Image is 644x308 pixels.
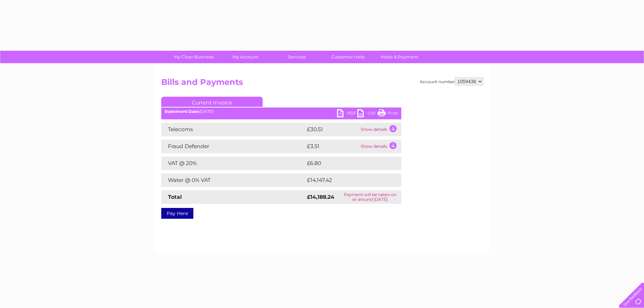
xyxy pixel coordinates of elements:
a: Pay Here [161,208,193,219]
strong: Total [168,194,182,200]
td: Telecoms [161,123,305,136]
a: Services [269,51,325,63]
td: Water @ 0% VAT [161,173,305,187]
div: Account number [420,77,483,86]
a: CSV [357,109,378,119]
b: Statement Date: [165,109,199,114]
td: Fraud Defender [161,140,305,153]
td: Show details [359,123,401,136]
td: £14,147.42 [305,173,391,187]
a: Customer Help [320,51,376,63]
td: £6.80 [305,157,386,170]
a: Make A Payment [372,51,427,63]
td: £30.51 [305,123,359,136]
a: Current Invoice [161,97,263,107]
td: Show details [359,140,401,153]
a: My Clear Business [166,51,222,63]
div: [DATE] [161,109,401,114]
td: Payment will be taken on or around [DATE] [339,190,401,204]
td: £3.51 [305,140,359,153]
h2: Bills and Payments [161,77,483,90]
a: Print [378,109,398,119]
a: My Account [217,51,273,63]
a: PDF [337,109,357,119]
td: VAT @ 20% [161,157,305,170]
strong: £14,188.24 [307,194,334,200]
